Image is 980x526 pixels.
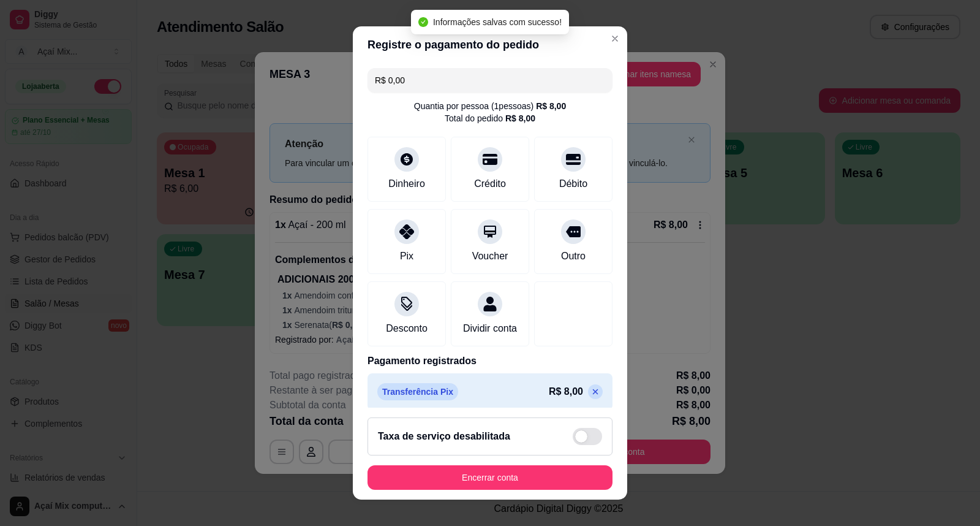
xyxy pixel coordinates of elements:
span: check-circle [418,17,428,27]
span: Informações salvas com sucesso! [433,17,562,27]
div: Total do pedido [445,112,535,124]
h2: Taxa de serviço desabilitada [378,429,510,444]
div: Outro [561,249,586,264]
header: Registre o pagamento do pedido [353,26,627,63]
div: Dividir conta [463,321,517,336]
div: R$ 8,00 [505,112,535,124]
div: Desconto [386,321,428,336]
div: Voucher [472,249,508,264]
div: Dinheiro [388,177,425,191]
div: R$ 8,00 [536,100,566,112]
div: Quantia por pessoa ( 1 pessoas) [414,100,566,112]
div: Débito [559,177,587,191]
div: Pix [400,249,413,264]
button: Encerrar conta [367,465,612,490]
p: Transferência Pix [377,383,458,400]
p: R$ 8,00 [549,384,583,399]
input: Ex.: hambúrguer de cordeiro [375,68,605,93]
button: Close [605,29,625,48]
div: Crédito [474,177,506,191]
p: Pagamento registrados [367,354,612,368]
